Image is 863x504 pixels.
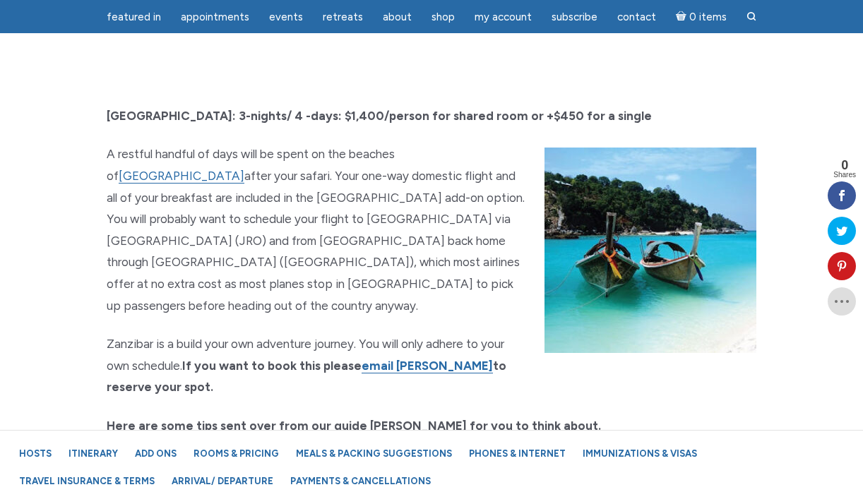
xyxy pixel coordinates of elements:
[181,11,249,23] span: Appointments
[289,441,459,466] a: Meals & Packing Suggestions
[314,4,371,31] a: Retreats
[323,11,363,23] span: Retreats
[609,4,665,31] a: Contact
[833,172,856,179] span: Shares
[107,143,756,316] p: A restful handful of days will be spent on the beaches of after your safari. Your one-way domesti...
[172,4,258,31] a: Appointments
[362,359,493,373] a: email [PERSON_NAME]
[107,333,756,398] p: Zanzibar is a build your own adventure journey. You will only adhere to your own schedule.
[543,4,606,31] a: Subscribe
[431,11,455,23] span: Shop
[165,469,280,493] a: Arrival/ Departure
[383,11,412,23] span: About
[374,4,420,31] a: About
[61,441,125,466] a: Itinerary
[462,441,573,466] a: Phones & Internet
[552,11,597,23] span: Subscribe
[98,4,169,31] a: featured in
[12,441,59,466] a: Hosts
[107,109,342,123] strong: [GEOGRAPHIC_DATA]: 3-nights/ 4 -days:
[283,469,438,493] a: Payments & Cancellations
[667,2,735,31] a: Cart0 items
[12,469,162,493] a: Travel Insurance & Terms
[833,159,856,172] span: 0
[269,11,303,23] span: Events
[617,11,656,23] span: Contact
[423,4,463,31] a: Shop
[676,11,689,23] i: Cart
[186,441,286,466] a: Rooms & Pricing
[107,359,506,395] strong: If you want to book this please to reserve your spot.
[119,169,244,184] a: [GEOGRAPHIC_DATA]
[466,4,540,31] a: My Account
[261,4,311,31] a: Events
[128,441,184,466] a: Add Ons
[107,419,601,433] strong: Here are some tips sent over from our guide [PERSON_NAME] for you to think about.
[107,11,161,23] span: featured in
[475,11,532,23] span: My Account
[576,441,704,466] a: Immunizations & Visas
[689,12,727,23] span: 0 items
[345,109,652,123] strong: $1,400/person for shared room or +$450 for a single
